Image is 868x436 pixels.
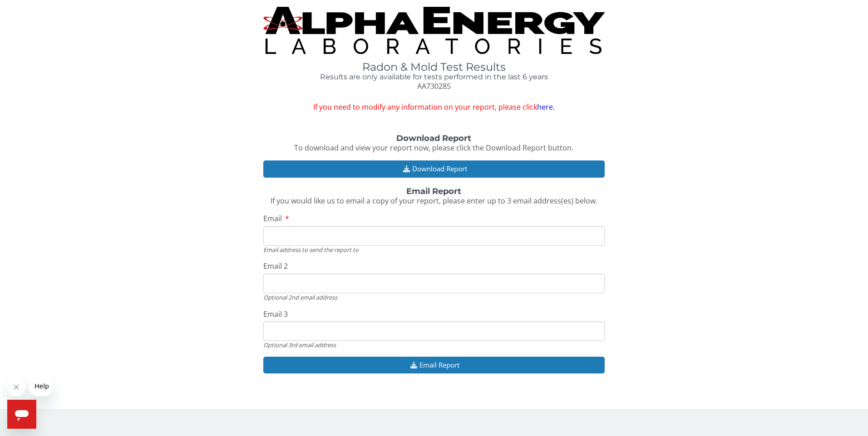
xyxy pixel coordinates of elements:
div: Optional 2nd email address [263,293,605,301]
div: Optional 3rd email address [263,341,605,349]
button: Email Report [263,357,605,373]
button: Download Report [263,160,605,177]
span: Email 3 [263,309,288,319]
span: Email [263,213,282,223]
span: If you would like us to email a copy of your report, please enter up to 3 email address(es) below. [271,196,597,206]
strong: Email Report [406,186,461,196]
span: To download and view your report now, please click the Download Report button. [294,143,573,153]
div: Email address to send the report to [263,246,605,254]
a: here. [537,102,555,112]
strong: Download Report [396,133,471,143]
h4: Results are only available for tests performed in the last 6 years [263,73,605,81]
img: TightCrop.jpg [263,7,605,54]
span: Email 2 [263,261,288,271]
span: If you need to modify any information on your report, please click [263,102,605,112]
iframe: Close message [7,378,25,396]
h1: Radon & Mold Test Results [263,61,605,73]
span: AA730285 [417,81,451,91]
iframe: Message from company [29,376,53,396]
iframe: Button to launch messaging window [7,400,36,429]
